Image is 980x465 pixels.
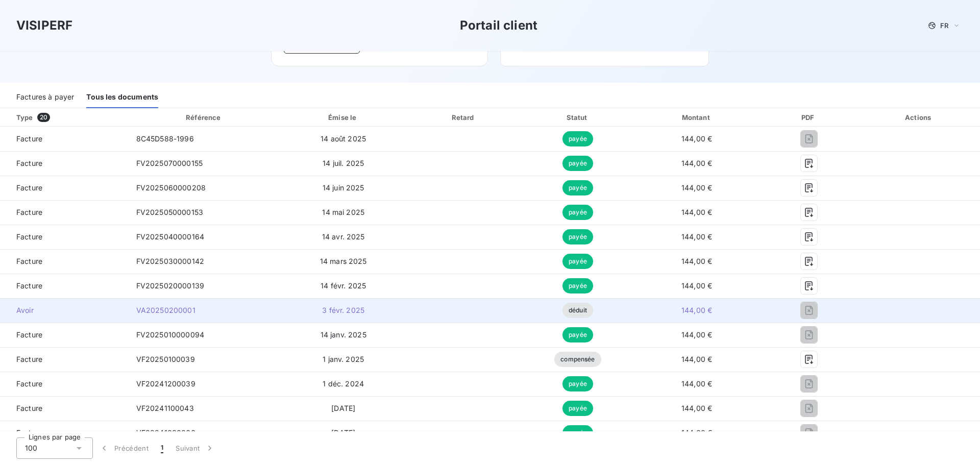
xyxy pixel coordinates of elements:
span: 144,00 € [681,257,712,265]
div: Montant [636,112,757,123]
div: Référence [186,113,220,121]
span: FV2025060000208 [136,183,206,192]
span: compensée [554,352,601,367]
div: Factures à payer [16,87,74,108]
span: FV2025070000155 [136,159,203,167]
span: 14 janv. 2025 [321,330,366,339]
span: VF20241100043 [136,404,194,412]
span: FV2025020000139 [136,281,204,290]
span: FV2025050000153 [136,208,203,216]
span: 8C45D588-1996 [136,134,194,143]
button: 1 [155,437,169,459]
span: FV2025030000142 [136,257,204,265]
span: VF20241200039 [136,379,195,388]
span: Facture [8,256,120,266]
span: 144,00 € [681,159,712,167]
span: 1 [161,443,163,453]
span: payée [562,376,593,391]
span: Facture [8,330,120,340]
div: Actions [860,112,978,123]
button: Suivant [169,437,221,459]
span: payée [562,425,593,440]
span: 14 juin 2025 [323,183,364,192]
span: 100 [25,443,37,453]
span: 144,00 € [681,208,712,216]
span: 144,00 € [681,281,712,290]
span: 144,00 € [681,428,712,437]
span: Facture [8,403,120,413]
span: Avoir [8,305,120,315]
div: PDF [762,112,856,123]
span: Facture [8,158,120,168]
span: 144,00 € [681,404,712,412]
span: [DATE] [331,428,355,437]
span: payée [562,401,593,416]
span: [DATE] [331,404,355,412]
button: Précédent [93,437,155,459]
span: 14 août 2025 [321,134,366,143]
span: Facture [8,207,120,217]
span: payée [562,229,593,244]
div: Retard [408,112,520,123]
span: payée [562,131,593,146]
span: 14 févr. 2025 [321,281,366,290]
span: déduit [562,303,593,318]
span: Facture [8,354,120,364]
div: Type [10,112,126,123]
span: 20 [37,113,50,122]
span: VA20250200001 [136,306,195,314]
span: 1 déc. 2024 [323,379,364,388]
span: 144,00 € [681,232,712,241]
span: Facture [8,379,120,389]
span: 144,00 € [681,379,712,388]
span: 144,00 € [681,355,712,363]
span: 144,00 € [681,306,712,314]
span: 1 janv. 2025 [323,355,364,363]
div: Émise le [283,112,404,123]
span: Facture [8,281,120,291]
span: FV2025010000094 [136,330,204,339]
span: 14 mars 2025 [320,257,367,265]
span: Facture [8,134,120,144]
span: payée [562,254,593,269]
div: Tous les documents [86,87,158,108]
span: 144,00 € [681,330,712,339]
span: VF20241000066 [136,428,195,437]
span: 144,00 € [681,183,712,192]
span: 144,00 € [681,134,712,143]
span: 14 juil. 2025 [323,159,364,167]
span: Facture [8,183,120,193]
div: Statut [524,112,632,123]
span: payée [562,156,593,171]
span: 14 avr. 2025 [322,232,365,241]
span: 14 mai 2025 [322,208,364,216]
span: Facture [8,232,120,242]
span: 3 févr. 2025 [322,306,364,314]
span: payée [562,180,593,195]
span: VF20250100039 [136,355,195,363]
h3: Portail client [460,16,537,35]
span: FR [940,21,948,30]
span: Facture [8,428,120,438]
h3: VISIPERF [16,16,72,35]
span: payée [562,278,593,293]
span: payée [562,205,593,220]
span: payée [562,327,593,342]
span: FV2025040000164 [136,232,204,241]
